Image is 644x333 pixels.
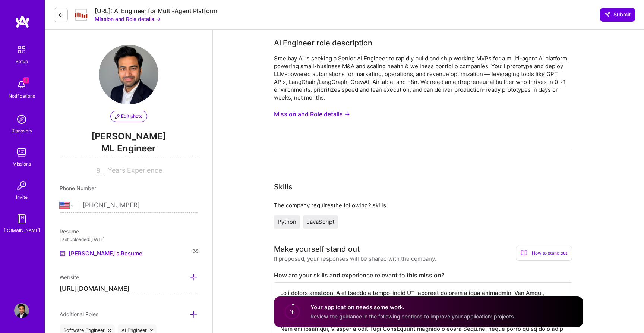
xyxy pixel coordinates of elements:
div: Invite [16,193,28,201]
img: teamwork [14,145,29,160]
h4: Your application needs some work. [310,303,515,311]
input: XX [95,166,105,175]
a: User Avatar [12,303,31,318]
div: The company requires the following 2 skills [274,201,572,209]
img: bell [14,77,29,92]
i: icon Close [108,329,111,332]
div: Make yourself stand out [274,244,360,255]
button: Submit [600,8,635,21]
div: AI Engineer role description [274,37,372,48]
img: discovery [14,112,29,127]
button: Mission and Role details → [95,15,161,23]
img: User Avatar [99,45,158,104]
div: If proposed, your responses will be shared with the company. [274,255,436,263]
i: icon LeftArrowDark [58,12,64,18]
img: setup [14,42,29,57]
i: icon Close [193,249,198,253]
img: Invite [14,178,29,193]
div: Notifications [9,92,35,100]
div: Steelbay AI is seeking a Senior AI Engineer to rapidly build and ship working MVPs for a multi-ag... [274,54,572,101]
img: guide book [14,211,29,226]
div: [URL]: AI Engineer for Multi-Agent Platform [95,7,217,15]
div: Setup [16,57,28,65]
span: Python [278,218,296,225]
button: Edit photo [110,111,147,122]
span: Phone Number [60,185,96,191]
span: Resume [60,228,79,235]
span: 1 [23,77,29,83]
div: Missions [13,160,31,168]
span: Submit [604,11,631,18]
img: logo [15,15,30,28]
span: JavaScript [307,218,334,225]
div: Last uploaded: [DATE] [60,235,198,243]
span: Additional Roles [60,311,98,317]
div: How to stand out [516,246,572,261]
span: Review the guidance in the following sections to improve your application: projects. [310,313,515,320]
span: [PERSON_NAME] [60,131,198,142]
label: How are your skills and experience relevant to this mission? [274,271,572,279]
i: icon BookOpen [521,250,527,257]
input: +1 (000) 000-0000 [83,195,198,216]
input: http://... [60,283,198,295]
img: User Avatar [14,303,29,318]
button: Mission and Role details → [274,107,350,121]
a: [PERSON_NAME]'s Resume [60,249,142,258]
img: Company Logo [74,8,89,21]
div: [DOMAIN_NAME] [4,226,40,234]
div: Skills [274,181,293,192]
span: Edit photo [115,113,142,120]
span: Website [60,274,79,280]
i: icon SendLight [604,12,610,18]
i: icon PencilPurple [115,114,120,119]
span: Years Experience [108,166,162,174]
i: icon Close [150,329,153,332]
img: Resume [60,251,66,257]
div: Discovery [11,127,32,135]
span: ML Engineer [60,142,198,157]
